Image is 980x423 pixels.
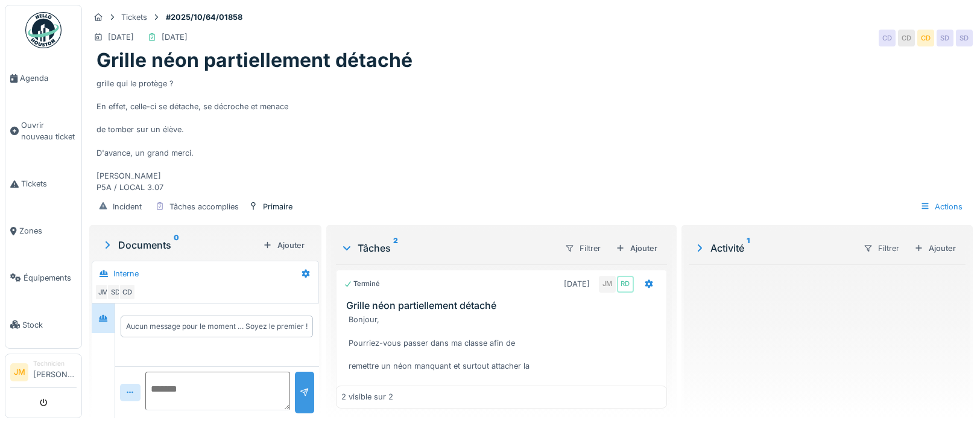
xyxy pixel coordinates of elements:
div: JM [599,276,616,293]
div: Tickets [121,11,147,23]
div: Ajouter [909,240,961,256]
div: SD [107,284,124,301]
div: CD [898,30,915,46]
span: Zones [19,225,77,237]
div: Tâches [341,241,555,255]
div: Activité [694,241,853,255]
div: Documents [101,238,258,252]
div: [DATE] [108,31,134,43]
a: Agenda [5,55,81,102]
div: Aucun message pour le moment … Soyez le premier ! [126,321,308,332]
div: JM [95,284,112,301]
a: JM Technicien[PERSON_NAME] [10,359,77,388]
div: Incident [113,201,142,212]
div: [DATE] [564,278,590,290]
div: Tâches accomplies [169,201,239,212]
span: Agenda [20,72,77,84]
strong: #2025/10/64/01858 [161,11,247,23]
img: Badge_color-CXgf-gQk.svg [25,12,62,48]
div: RD [617,276,634,293]
span: Ouvrir nouveau ticket [21,119,77,142]
div: Terminé [344,279,380,289]
span: Équipements [24,272,77,284]
li: [PERSON_NAME] [33,359,77,385]
li: JM [10,363,28,381]
div: Primaire [263,201,292,212]
div: CD [879,30,896,46]
div: Technicien [33,359,77,368]
a: Tickets [5,161,81,208]
a: Équipements [5,255,81,302]
div: [DATE] [162,31,188,43]
div: Filtrer [858,240,905,257]
a: Stock [5,301,81,348]
div: 2 visible sur 2 [341,392,393,403]
h3: Grille néon partiellement détaché [346,300,662,311]
div: Filtrer [560,240,606,257]
div: CD [119,284,136,301]
div: SD [937,30,953,46]
sup: 1 [747,241,750,255]
div: Ajouter [258,237,309,253]
div: SD [956,30,973,46]
span: Stock [22,319,77,331]
div: Ajouter [611,240,662,256]
a: Ouvrir nouveau ticket [5,102,81,161]
sup: 2 [393,241,398,255]
a: Zones [5,208,81,255]
h1: Grille néon partiellement détaché [96,49,413,72]
div: Actions [915,198,968,215]
span: Tickets [21,178,77,189]
div: CD [917,30,934,46]
div: Bonjour, Pourriez-vous passer dans ma classe afin de remettre un néon manquant et surtout attache... [96,72,966,193]
sup: 0 [174,238,179,252]
div: Interne [113,268,139,279]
